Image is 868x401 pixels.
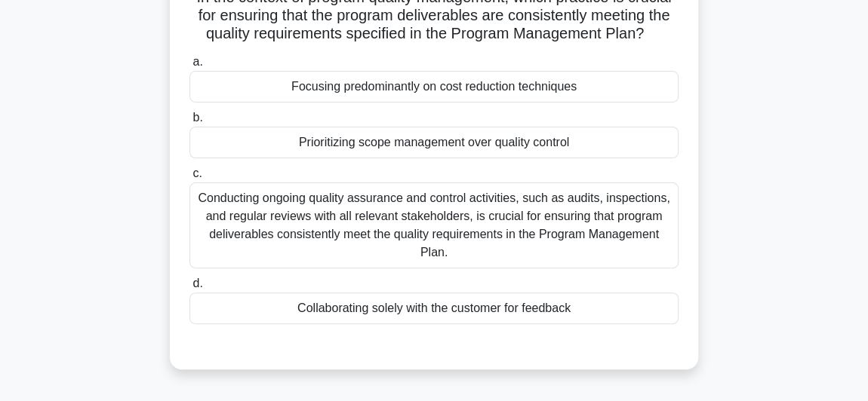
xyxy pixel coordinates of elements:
[192,55,202,68] span: a.
[192,277,202,289] span: d.
[189,182,679,268] div: Conducting ongoing quality assurance and control activities, such as audits, inspections, and reg...
[189,127,679,158] div: Prioritizing scope management over quality control
[189,292,679,324] div: Collaborating solely with the customer for feedback
[189,71,679,103] div: Focusing predominantly on cost reduction techniques
[192,111,202,124] span: b.
[192,167,202,179] span: c.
